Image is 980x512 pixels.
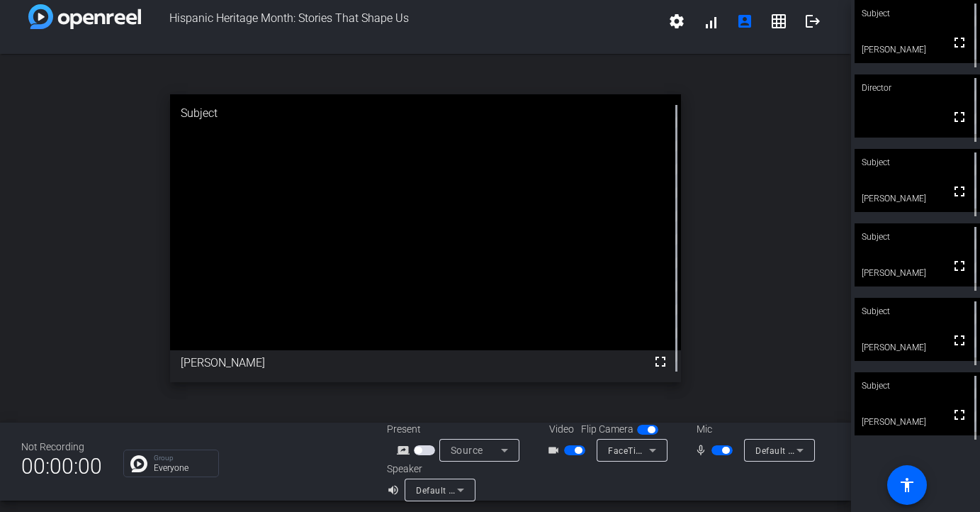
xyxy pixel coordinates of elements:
[21,440,102,455] div: Not Recording
[694,4,728,38] button: signal_cellular_alt
[170,94,681,133] div: Subject
[141,4,660,38] span: Hispanic Heritage Month: Stories That Shape Us
[951,34,968,51] mat-icon: fullscreen
[387,422,529,437] div: Present
[855,298,980,325] div: Subject
[951,257,968,274] mat-icon: fullscreen
[387,482,404,499] mat-icon: volume_up
[755,445,826,456] span: Default - AirPods
[451,445,483,456] span: Source
[855,372,980,399] div: Subject
[21,449,102,484] span: 00:00:00
[416,484,487,496] span: Default - AirPods
[855,223,980,250] div: Subject
[736,13,753,30] mat-icon: account_box
[951,406,968,423] mat-icon: fullscreen
[682,422,824,437] div: Mic
[804,13,821,30] mat-icon: logout
[28,4,141,29] img: white-gradient.svg
[951,332,968,349] mat-icon: fullscreen
[855,74,980,101] div: Director
[608,445,753,456] span: FaceTime HD Camera (C4E1:9BFB)
[770,13,787,30] mat-icon: grid_on
[547,442,564,459] mat-icon: videocam_outline
[397,442,414,459] mat-icon: screen_share_outline
[899,477,916,494] mat-icon: accessibility
[855,149,980,176] div: Subject
[387,462,472,477] div: Speaker
[130,455,147,472] img: Chat Icon
[154,455,211,462] p: Group
[652,353,669,370] mat-icon: fullscreen
[951,108,968,126] mat-icon: fullscreen
[154,464,211,472] p: Everyone
[581,422,633,437] span: Flip Camera
[951,183,968,200] mat-icon: fullscreen
[668,13,685,30] mat-icon: settings
[694,442,711,459] mat-icon: mic_none
[549,422,574,437] span: Video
